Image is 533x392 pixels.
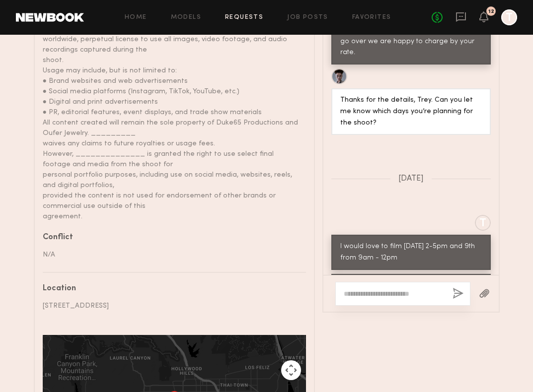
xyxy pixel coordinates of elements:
[340,241,482,264] div: I would love to film [DATE] 2-5pm and 9th from 9am - 12pm
[171,14,201,21] a: Models
[43,234,299,242] div: Conflict
[43,285,299,293] div: Location
[340,95,482,129] div: Thanks for the details, Trey. Can you let me know which days you’re planning for the shoot?
[398,175,424,183] span: [DATE]
[501,9,517,25] a: T
[43,301,299,311] div: [STREET_ADDRESS]
[287,14,328,21] a: Job Posts
[225,14,263,21] a: Requests
[125,14,147,21] a: Home
[43,250,299,260] div: N/A
[281,360,301,380] button: Map camera controls
[352,14,391,21] a: Favorites
[43,3,299,222] div: USAGE RIGHTS & LICENSING: ______________ hereby grants Duke65 Productions and Oufer Jewelry a non...
[488,9,494,14] div: 12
